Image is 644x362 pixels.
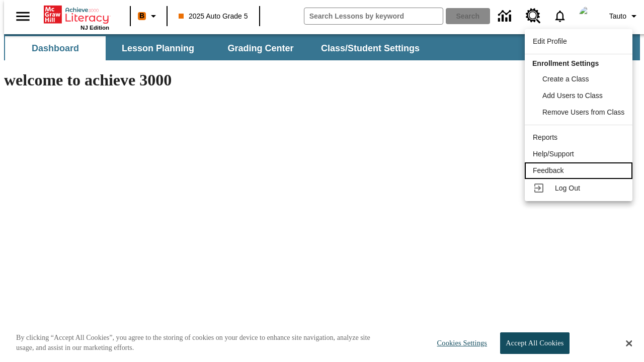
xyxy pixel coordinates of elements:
[16,333,386,352] p: By clicking “Accept All Cookies”, you agree to the storing of cookies on your device to enhance s...
[542,75,589,83] span: Create a Class
[533,37,567,45] span: Edit Profile
[542,108,624,116] span: Remove Users from Class
[532,59,599,67] span: Enrollment Settings
[542,92,603,100] span: Add Users to Class
[533,133,557,141] span: Reports
[428,333,491,353] button: Cookies Settings
[500,332,569,354] button: Accept All Cookies
[626,339,632,348] button: Close
[533,166,563,174] span: Feedback
[533,150,574,158] span: Help/Support
[555,184,580,192] span: Log Out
